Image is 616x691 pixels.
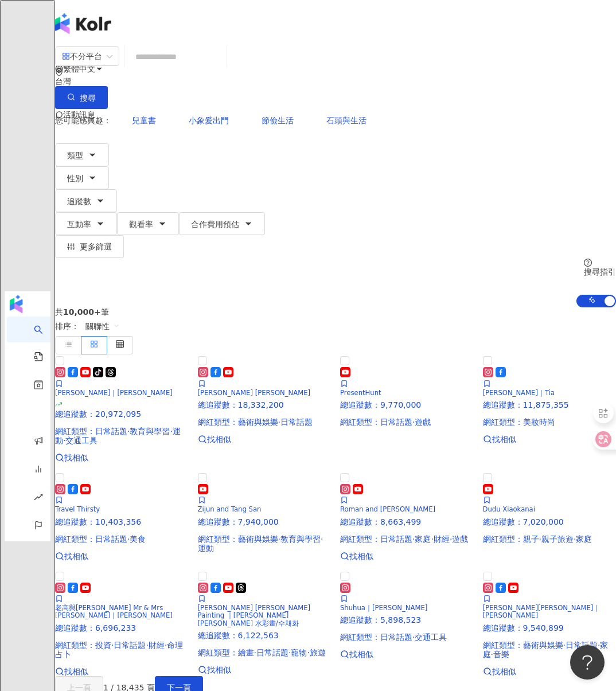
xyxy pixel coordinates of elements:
[117,212,179,235] button: 觀看率
[198,505,262,513] span: Zijun and Tang San
[198,648,332,657] p: 網紅類型 ：
[280,417,313,427] span: 日常話題
[492,667,516,676] span: 找相似
[34,486,43,512] span: rise
[566,641,598,650] span: 日常話題
[55,77,616,86] div: 台灣
[55,505,100,513] span: Travel Thirsty
[452,534,468,544] span: 遊戲
[65,436,98,445] span: 交通工具
[412,534,415,544] span: ·
[55,116,111,125] span: 您可能感興趣：
[256,648,288,657] span: 日常話題
[80,242,112,251] span: 更多篩選
[114,641,146,650] span: 日常話題
[127,427,130,436] span: ·
[349,552,373,561] span: 找相似
[541,534,574,544] span: 親子旅遊
[63,436,65,445] span: ·
[64,667,88,676] span: 找相似
[288,648,291,657] span: ·
[349,650,373,659] span: 找相似
[584,259,592,267] span: question-circle
[55,667,189,676] a: 找相似
[149,641,165,650] span: 財經
[238,417,278,427] span: 藝術與娛樂
[95,641,111,650] span: 投資
[177,109,241,132] button: 小象愛出門
[7,295,25,313] img: logo icon
[95,427,127,436] span: 日常話題
[55,517,189,526] p: 總追蹤數 ： 10,403,356
[340,354,474,427] a: KOL AvatarPresentHunt總追蹤數：9,770,000網紅類型：日常話題·遊戲
[55,68,63,76] span: environment
[340,505,435,513] span: Roman and [PERSON_NAME]
[198,604,311,627] span: [PERSON_NAME] [PERSON_NAME] Painting ｜[PERSON_NAME] [PERSON_NAME] 水彩畫/수채화
[55,453,189,462] a: 找相似
[492,435,516,444] span: 找相似
[340,417,474,427] p: 網紅類型 ：
[55,389,173,397] span: [PERSON_NAME]｜[PERSON_NAME]
[55,354,189,462] a: KOL Avatar[PERSON_NAME]｜[PERSON_NAME]總追蹤數：20,972,095網紅類型：日常話題·教育與學習·運動·交通工具找相似
[55,623,189,633] p: 總追蹤數 ： 6,696,233
[412,417,415,427] span: ·
[198,435,332,444] a: 找相似
[340,534,474,544] p: 網紅類型 ：
[340,400,474,409] p: 總追蹤數 ： 9,770,000
[238,534,278,544] span: 藝術與娛樂
[483,389,555,397] span: [PERSON_NAME]｜Tia
[584,267,616,276] div: 搜尋指引
[55,641,183,659] span: 命理占卜
[165,641,167,650] span: ·
[67,151,83,160] span: 類型
[321,534,323,544] span: ·
[132,116,156,125] span: 兒童書
[198,544,214,553] span: 運動
[412,633,415,642] span: ·
[55,212,117,235] button: 互動率
[55,471,189,561] a: KOL AvatarTravel Thirsty總追蹤數：10,403,356網紅類型：日常話題·美食找相似
[146,641,148,650] span: ·
[55,552,189,561] a: 找相似
[576,534,592,544] span: 家庭
[340,615,474,624] p: 總追蹤數 ： 5,898,523
[415,534,431,544] span: 家庭
[278,534,280,544] span: ·
[198,631,332,640] p: 總追蹤數 ： 6,122,563
[55,317,616,336] div: 排序：
[67,197,91,206] span: 追蹤數
[340,604,427,612] span: Shuhua｜[PERSON_NAME]
[55,534,189,544] p: 網紅類型 ：
[434,534,450,544] span: 財經
[170,427,172,436] span: ·
[310,648,326,657] span: 旅遊
[380,534,412,544] span: 日常話題
[450,534,452,544] span: ·
[55,166,109,189] button: 性別
[198,517,332,526] p: 總追蹤數 ： 7,940,000
[415,417,431,427] span: 遊戲
[130,427,170,436] span: 教育與學習
[280,534,321,544] span: 教育與學習
[415,633,447,642] span: 交通工具
[198,400,332,409] p: 總追蹤數 ： 18,332,200
[67,220,91,229] span: 互動率
[85,317,120,335] span: 關聯性
[64,453,88,462] span: 找相似
[55,570,189,676] a: KOL Avatar老高與[PERSON_NAME] Mr & Mrs [PERSON_NAME]｜[PERSON_NAME]總追蹤數：6,696,233網紅類型：投資·日常話題·財經·命理占卜找相似
[55,307,616,317] div: 共 筆
[198,389,311,397] span: [PERSON_NAME] [PERSON_NAME]
[254,648,256,657] span: ·
[198,570,332,674] a: KOL Avatar[PERSON_NAME] [PERSON_NAME] Painting ｜[PERSON_NAME] [PERSON_NAME] 水彩畫/수채화總追蹤數：6,122,563...
[130,534,146,544] span: 美食
[207,665,231,674] span: 找相似
[340,650,474,659] a: 找相似
[189,116,229,125] span: 小象愛出門
[95,534,127,544] span: 日常話題
[64,552,88,561] span: 找相似
[307,648,309,657] span: ·
[340,633,474,642] p: 網紅類型 ：
[340,517,474,526] p: 總追蹤數 ： 8,663,499
[63,110,95,119] span: 活動訊息
[55,604,173,619] span: 老高與[PERSON_NAME] Mr & Mrs [PERSON_NAME]｜[PERSON_NAME]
